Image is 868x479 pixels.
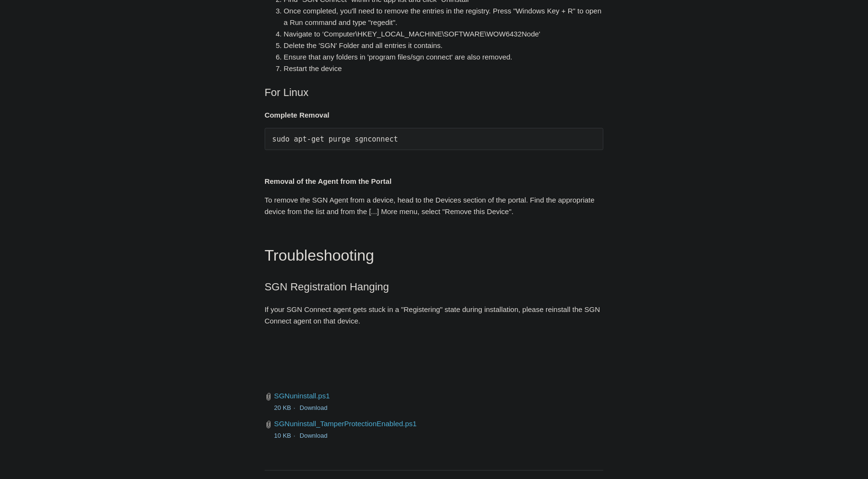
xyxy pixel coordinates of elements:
[265,111,330,119] strong: Complete Removal
[284,63,604,74] li: Restart the device
[265,244,604,268] h1: Troubleshooting
[265,279,604,296] h2: SGN Registration Hanging
[284,51,604,63] li: Ensure that any folders in 'program files/sgn connect' are also removed.
[265,196,595,216] span: To remove the SGN Agent from a device, head to the Devices section of the portal. Find the approp...
[300,432,328,440] a: Download
[265,128,604,150] pre: sudo apt-get purge sgnconnect
[265,84,604,101] h2: For Linux
[274,420,417,428] a: SGNuninstall_TamperProtectionEnabled.ps1
[284,40,604,51] li: Delete the 'SGN' Folder and all entries it contains.
[274,405,298,412] span: 20 KB
[284,28,604,40] li: Navigate to ‘Computer\HKEY_LOCAL_MACHINE\SOFTWARE\WOW6432Node'
[265,306,600,325] span: If your SGN Connect agent gets stuck in a "Registering" state during installation, please reinsta...
[300,405,328,412] a: Download
[284,5,604,28] li: Once completed, you'll need to remove the entries in the registry. Press "Windows Key + R" to ope...
[274,392,330,400] a: SGNuninstall.ps1
[265,178,391,186] strong: Removal of the Agent from the Portal
[274,432,298,440] span: 10 KB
